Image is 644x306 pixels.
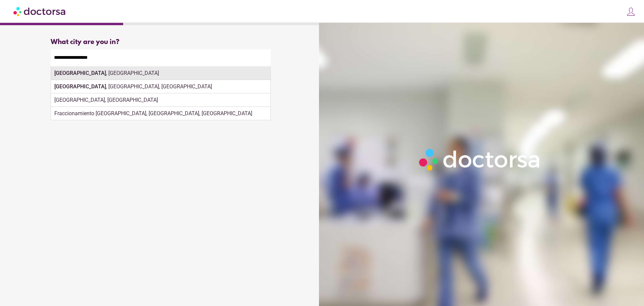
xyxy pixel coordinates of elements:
div: , [GEOGRAPHIC_DATA], [GEOGRAPHIC_DATA] [51,80,270,93]
div: , [GEOGRAPHIC_DATA] [51,67,270,80]
div: [GEOGRAPHIC_DATA], [GEOGRAPHIC_DATA] [51,93,270,107]
div: Fraccionamiento [GEOGRAPHIC_DATA], [GEOGRAPHIC_DATA], [GEOGRAPHIC_DATA] [51,107,270,120]
img: Logo-Doctorsa-trans-White-partial-flat.png [416,145,544,174]
strong: [GEOGRAPHIC_DATA] [54,70,106,76]
strong: [GEOGRAPHIC_DATA] [54,83,106,90]
div: What city are you in? [51,38,271,46]
img: icons8-customer-100.png [626,7,636,16]
img: Doctorsa.com [13,4,66,19]
div: Make sure the city you pick is where you need assistance. [51,66,271,81]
